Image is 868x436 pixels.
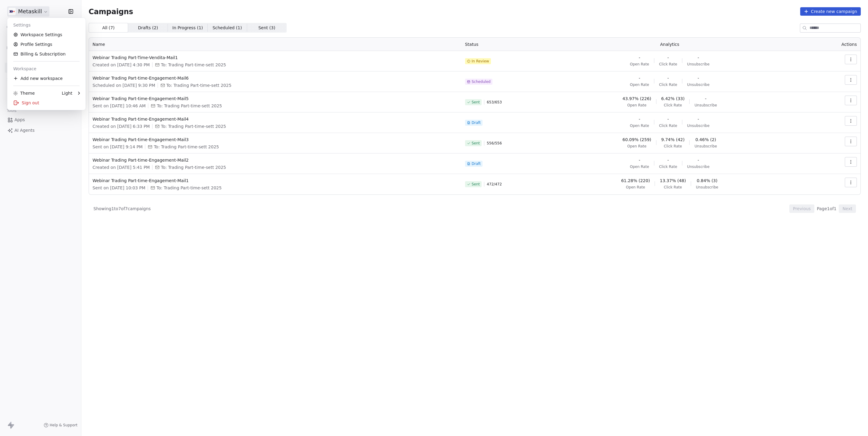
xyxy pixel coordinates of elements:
a: Profile Settings [10,39,83,49]
div: Sign out [10,98,83,108]
div: Workspace [10,64,83,74]
div: Add new workspace [10,74,83,83]
div: Theme [13,90,35,96]
a: Workspace Settings [10,30,83,39]
div: Light [62,90,72,96]
div: Settings [10,20,83,30]
a: Billing & Subscription [10,49,83,59]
